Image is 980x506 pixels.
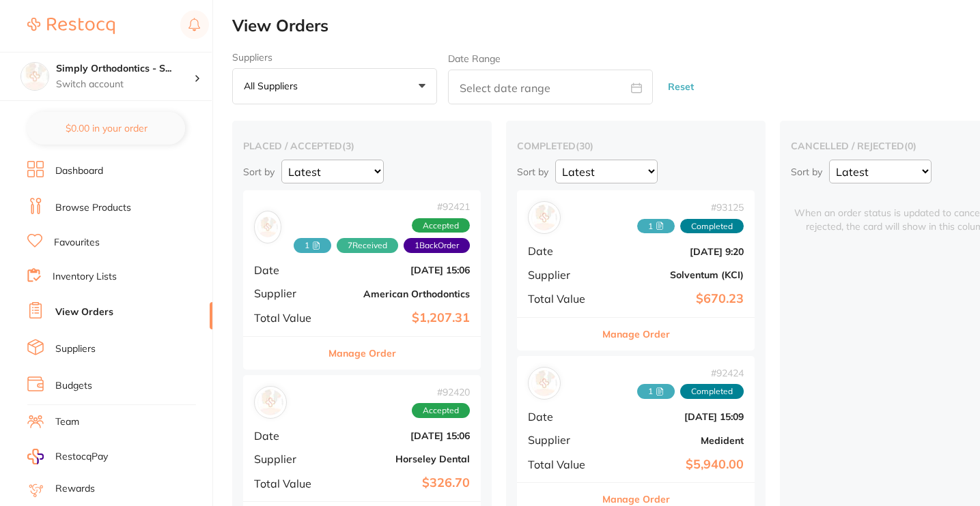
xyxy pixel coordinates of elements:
[637,368,744,378] span: # 92424
[243,166,275,178] p: Sort by
[664,69,698,105] button: Reset
[607,458,744,472] b: $5,940.00
[333,430,470,441] b: [DATE] 15:06
[27,449,108,464] a: RestocqPay
[517,166,548,178] p: Sort by
[412,387,470,398] span: # 92420
[448,70,653,104] input: Select date range
[517,140,755,152] h2: completed ( 30 )
[254,287,322,299] span: Supplier
[27,449,44,464] img: RestocqPay
[328,337,396,370] button: Manage Order
[55,342,96,356] a: Suppliers
[528,458,596,471] span: Total Value
[55,306,113,319] a: View Orders
[54,236,100,250] a: Favourites
[607,269,744,280] b: Solventum (KCI)
[254,312,322,324] span: Total Value
[294,238,331,253] span: Received
[637,219,675,234] span: Received
[448,53,501,64] label: Date Range
[27,10,115,42] a: Restocq Logo
[27,18,115,34] img: Restocq Logo
[21,63,48,90] img: Simply Orthodontics - Sunbury
[528,293,596,305] span: Total Value
[333,476,470,490] b: $326.70
[257,217,278,237] img: American Orthodontics
[56,78,194,91] p: Switch account
[254,430,322,442] span: Date
[528,434,596,446] span: Supplier
[607,411,744,422] b: [DATE] 15:09
[27,112,185,145] button: $0.00 in your order
[531,370,557,396] img: Medident
[333,265,470,276] b: [DATE] 15:06
[55,201,131,215] a: Browse Products
[257,389,283,415] img: Horseley Dental
[531,205,557,230] img: Solventum (KCI)
[528,411,596,423] span: Date
[244,80,303,92] p: All suppliers
[232,16,980,35] h2: View Orders
[602,318,670,351] button: Manage Order
[254,264,322,276] span: Date
[607,435,744,446] b: Medident
[232,52,437,63] label: Suppliers
[637,202,744,213] span: # 93125
[337,238,398,253] span: Received
[232,68,437,105] button: All suppliers
[607,246,744,257] b: [DATE] 9:20
[791,166,822,178] p: Sort by
[55,450,108,464] span: RestocqPay
[404,238,470,253] span: Back orders
[637,384,675,399] span: Received
[56,62,194,76] h4: Simply Orthodontics - Sunbury
[53,270,117,284] a: Inventory Lists
[55,482,95,496] a: Rewards
[243,140,481,152] h2: placed / accepted ( 3 )
[281,201,470,212] span: # 92421
[412,218,470,233] span: Accepted
[680,384,744,399] span: Completed
[254,453,322,465] span: Supplier
[528,269,596,281] span: Supplier
[607,292,744,306] b: $670.23
[333,453,470,464] b: Horseley Dental
[55,164,103,178] a: Dashboard
[333,288,470,299] b: American Orthodontics
[528,245,596,257] span: Date
[333,311,470,325] b: $1,207.31
[243,190,481,369] div: American Orthodontics#924211 7Received1BackOrderAcceptedDate[DATE] 15:06SupplierAmerican Orthodon...
[55,415,79,429] a: Team
[680,219,744,234] span: Completed
[412,403,470,418] span: Accepted
[55,379,92,393] a: Budgets
[254,477,322,490] span: Total Value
